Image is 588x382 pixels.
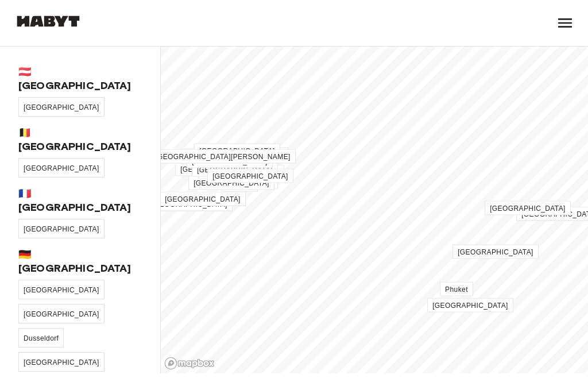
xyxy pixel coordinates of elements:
span: 🇫🇷 [GEOGRAPHIC_DATA] [18,187,142,214]
a: Mapbox logo [164,357,215,370]
span: [GEOGRAPHIC_DATA] [24,310,99,318]
span: [GEOGRAPHIC_DATA] [24,225,99,233]
div: Map marker [452,246,539,258]
span: [GEOGRAPHIC_DATA] [24,103,99,111]
a: [GEOGRAPHIC_DATA] [207,169,293,183]
a: [GEOGRAPHIC_DATA] [194,144,280,158]
span: [GEOGRAPHIC_DATA] [458,248,533,256]
a: [GEOGRAPHIC_DATA] [485,201,571,215]
div: Map marker [427,300,513,312]
span: [GEOGRAPHIC_DATA] [194,179,269,187]
a: [GEOGRAPHIC_DATA] [18,219,105,238]
span: [GEOGRAPHIC_DATA] [24,164,99,172]
a: [GEOGRAPHIC_DATA] [18,158,105,178]
img: Habyt [14,16,83,27]
span: [GEOGRAPHIC_DATA] [24,286,99,294]
span: [GEOGRAPHIC_DATA] [212,172,288,180]
span: [GEOGRAPHIC_DATA][PERSON_NAME] [155,153,291,161]
span: [GEOGRAPHIC_DATA] [165,195,241,203]
a: [GEOGRAPHIC_DATA] [18,280,105,299]
a: [GEOGRAPHIC_DATA] [181,148,268,163]
div: Map marker [192,164,278,176]
span: 🇩🇪 [GEOGRAPHIC_DATA] [18,248,142,275]
span: [GEOGRAPHIC_DATA] [24,358,99,366]
div: Map marker [221,179,258,191]
span: 🇧🇪 [GEOGRAPHIC_DATA] [18,126,142,153]
a: Dusseldorf [18,328,64,348]
div: Map marker [188,178,274,190]
span: [GEOGRAPHIC_DATA] [197,166,273,174]
a: [GEOGRAPHIC_DATA] [18,352,105,372]
div: Map marker [207,171,293,183]
div: Map marker [175,164,261,176]
div: Map marker [146,199,233,211]
span: [GEOGRAPHIC_DATA] [432,302,508,310]
div: Map marker [198,167,284,179]
div: Map marker [187,156,273,168]
a: [GEOGRAPHIC_DATA] [427,298,513,312]
a: [GEOGRAPHIC_DATA] [18,304,105,323]
a: [GEOGRAPHIC_DATA] [18,97,105,117]
span: Dusseldorf [24,334,59,342]
a: [GEOGRAPHIC_DATA] [175,162,261,176]
a: [GEOGRAPHIC_DATA][PERSON_NAME] [150,149,296,164]
span: 🇦🇹 [GEOGRAPHIC_DATA] [18,65,142,92]
div: Map marker [150,151,296,163]
a: [GEOGRAPHIC_DATA] [188,176,274,190]
span: [GEOGRAPHIC_DATA] [490,204,566,213]
span: [GEOGRAPHIC_DATA] [203,168,279,176]
div: Map marker [440,284,473,296]
a: Phuket [440,282,473,296]
span: [GEOGRAPHIC_DATA] [180,165,256,173]
span: [GEOGRAPHIC_DATA] [199,147,275,155]
div: Map marker [181,152,267,164]
a: [GEOGRAPHIC_DATA] [160,192,246,206]
div: Map marker [160,194,246,206]
a: [GEOGRAPHIC_DATA] [192,163,278,177]
span: Phuket [445,285,468,294]
a: [GEOGRAPHIC_DATA] [452,245,539,259]
div: Map marker [194,145,280,157]
div: Map marker [485,203,571,215]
